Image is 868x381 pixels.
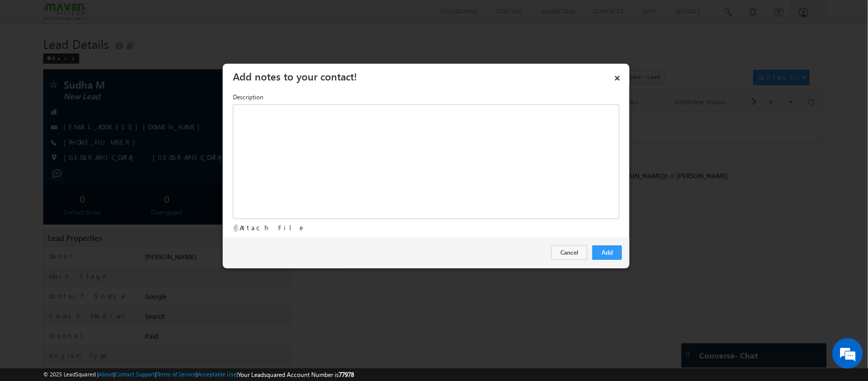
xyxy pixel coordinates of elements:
[32,89,54,98] span: [DATE]
[238,371,354,378] span: Your Leadsquared Account Number is
[609,67,626,85] a: ×
[157,371,196,377] a: Terms of Service
[175,11,195,20] div: All Time
[551,246,587,260] button: Cancel
[220,59,354,67] span: System([EMAIL_ADDRESS][DOMAIN_NAME])
[149,300,185,314] em: Submit
[193,68,216,76] span: System
[43,370,354,379] span: © 2025 LeadSquared | | | | |
[198,371,236,377] a: Acceptable Use
[233,67,626,85] h3: Add notes to your contact!
[66,89,443,98] div: .
[66,59,416,76] span: Contact Owner changed from to by through .
[153,8,167,23] span: Time
[32,70,62,79] span: 10:42 PM
[66,59,416,76] span: [PERSON_NAME]([EMAIL_ADDRESS][DOMAIN_NAME])
[10,40,43,49] div: [DATE]
[233,104,619,219] div: Rich Text Editor, Description-inline-editor-div
[115,371,155,377] a: Contact Support
[250,68,300,76] span: Automation
[155,89,202,98] span: details
[13,94,186,291] textarea: Type your message and click 'Submit'
[53,53,171,67] div: Leave a message
[592,246,622,260] button: Add
[233,93,619,102] label: Description
[32,59,54,68] span: [DATE]
[17,53,43,67] img: d_60004797649_company_0_60004797649
[339,371,354,378] span: 77978
[10,8,45,23] span: Activity Type
[167,5,191,30] div: Minimize live chat window
[53,11,82,20] div: 77 Selected
[32,101,62,110] span: 10:40 PM
[99,371,113,377] a: About
[66,89,147,98] span: Contact Capture:
[51,8,127,23] div: Sales Activity,Program,Email Bounced,Email Link Clicked,Email Marked Spam & 72 more..
[240,223,619,232] div: Attach File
